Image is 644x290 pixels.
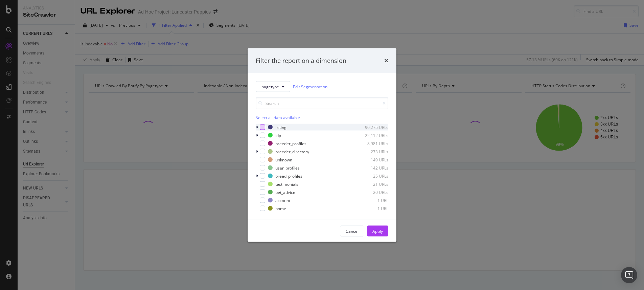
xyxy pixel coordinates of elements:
[275,124,286,130] div: listing
[275,149,309,154] div: breeder_directory
[355,132,388,138] div: 22,112 URLs
[340,226,364,237] button: Cancel
[275,132,281,138] div: ldp
[256,56,346,65] div: Filter the report on a dimension
[355,157,388,162] div: 149 URLs
[256,81,290,92] button: pagetype
[256,97,388,109] input: Search
[384,56,388,65] div: times
[355,140,388,146] div: 8,981 URLs
[355,173,388,179] div: 25 URLs
[275,205,286,211] div: home
[355,205,388,211] div: 1 URL
[355,189,388,195] div: 20 URLs
[275,140,306,146] div: breeder_profiles
[372,228,383,234] div: Apply
[355,124,388,130] div: 90,275 URLs
[256,115,388,120] div: Select all data available
[275,189,295,195] div: pet_advice
[621,267,637,283] div: Open Intercom Messenger
[275,157,292,162] div: unknown
[275,197,290,203] div: account
[355,149,388,154] div: 273 URLs
[275,181,298,187] div: testimonials
[355,165,388,171] div: 142 URLs
[367,226,388,237] button: Apply
[355,181,388,187] div: 21 URLs
[355,197,388,203] div: 1 URL
[275,173,302,179] div: breed_profiles
[275,165,300,171] div: user_profiles
[346,228,359,234] div: Cancel
[261,84,279,89] span: pagetype
[248,48,396,242] div: modal
[293,83,327,90] a: Edit Segmentation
